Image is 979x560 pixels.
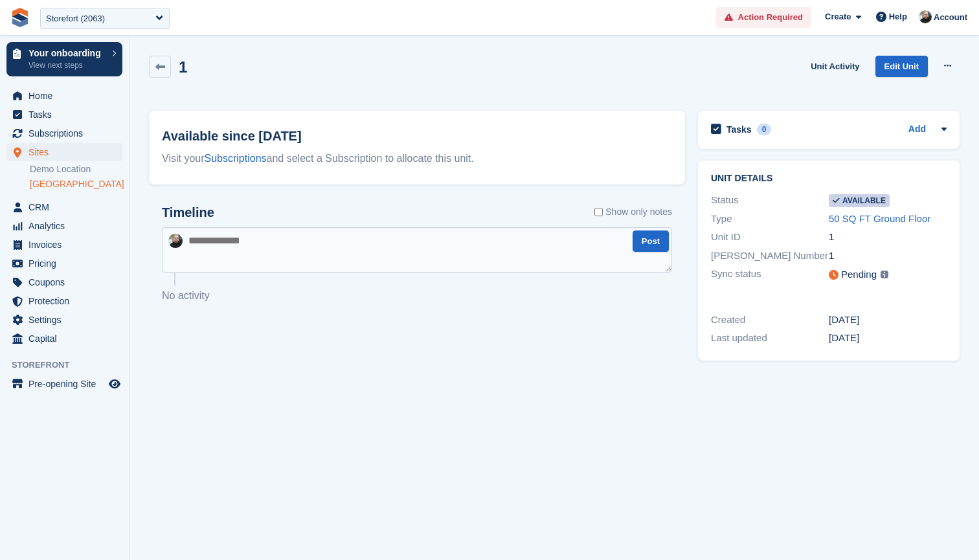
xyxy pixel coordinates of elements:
[829,331,947,346] div: [DATE]
[28,124,106,142] span: Subscriptions
[28,60,106,71] p: View next steps
[30,178,122,190] a: [GEOGRAPHIC_DATA]
[179,58,187,76] h2: 1
[30,163,122,175] a: Demo Location
[6,273,122,291] a: menu
[28,143,106,161] span: Sites
[875,56,928,77] a: Edit Unit
[168,234,183,248] img: Tom Huddleston
[829,194,890,207] span: Available
[726,124,752,135] h2: Tasks
[6,42,122,76] a: Your onboarding View next steps
[46,12,105,25] div: Storefort (2063)
[6,106,122,124] a: menu
[829,230,947,245] div: 1
[6,217,122,235] a: menu
[711,230,829,245] div: Unit ID
[28,49,106,58] p: Your onboarding
[28,198,106,216] span: CRM
[881,271,888,278] img: icon-info-grey-7440780725fd019a000dd9b08b2336e03edf1995a4989e88bcd33f0948082b44.svg
[594,205,672,219] label: Show only notes
[6,292,122,310] a: menu
[711,193,829,208] div: Status
[6,311,122,329] a: menu
[205,153,267,164] a: Subscriptions
[711,313,829,328] div: Created
[934,11,967,24] span: Account
[594,205,603,219] input: Show only notes
[28,292,106,310] span: Protection
[162,205,214,220] h2: Timeline
[6,143,122,161] a: menu
[107,376,122,392] a: Preview store
[805,56,864,77] a: Unit Activity
[711,331,829,346] div: Last updated
[28,375,106,393] span: Pre-opening Site
[825,10,851,23] span: Create
[716,7,811,28] a: Action Required
[829,213,930,224] a: 50 SQ FT Ground Floor
[10,8,30,27] img: stora-icon-8386f47178a22dfd0bd8f6a31ec36ba5ce8667c1dd55bd0f319d3a0aa187defe.svg
[6,330,122,348] a: menu
[711,267,829,283] div: Sync status
[841,267,877,282] div: Pending
[6,236,122,254] a: menu
[6,124,122,142] a: menu
[28,87,106,105] span: Home
[28,236,106,254] span: Invoices
[711,212,829,227] div: Type
[6,375,122,393] a: menu
[6,87,122,105] a: menu
[829,313,947,328] div: [DATE]
[28,330,106,348] span: Capital
[28,254,106,273] span: Pricing
[6,254,122,273] a: menu
[12,359,129,372] span: Storefront
[738,11,803,24] span: Action Required
[6,198,122,216] a: menu
[633,230,669,252] button: Post
[757,124,772,135] div: 0
[28,311,106,329] span: Settings
[162,151,672,166] div: Visit your and select a Subscription to allocate this unit.
[908,122,926,137] a: Add
[711,174,947,184] h2: Unit details
[162,126,672,146] h2: Available since [DATE]
[711,249,829,263] div: [PERSON_NAME] Number
[919,10,932,23] img: Tom Huddleston
[162,288,672,304] p: No activity
[28,106,106,124] span: Tasks
[829,249,947,263] div: 1
[28,217,106,235] span: Analytics
[28,273,106,291] span: Coupons
[889,10,907,23] span: Help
